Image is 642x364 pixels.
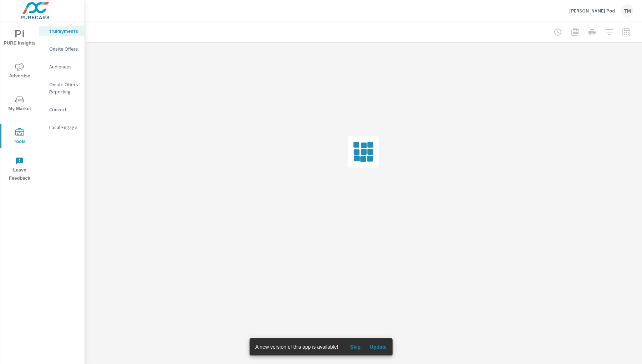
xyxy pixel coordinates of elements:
[39,61,85,72] div: Audiences
[49,81,79,95] p: Onsite Offers Reporting
[370,344,387,350] span: Update
[49,27,79,35] p: truPayments
[621,4,633,17] div: TM
[255,344,338,350] span: A new version of this app is available!
[2,63,37,80] span: Advertise
[39,26,85,36] div: truPayments
[569,7,615,14] p: [PERSON_NAME] Pod
[49,45,79,52] p: Onsite Offers
[49,124,79,131] p: Local Engage
[49,106,79,113] p: Convert
[2,96,37,113] span: My Market
[367,341,389,353] button: Update
[39,122,85,133] div: Local Engage
[2,30,37,47] span: PURE Insights
[39,43,85,54] div: Onsite Offers
[39,79,85,97] div: Onsite Offers Reporting
[2,128,37,146] span: Tools
[2,157,37,183] span: Leave Feedback
[49,63,79,70] p: Audiences
[0,21,39,185] div: nav menu
[347,344,364,350] span: Skip
[39,104,85,115] div: Convert
[344,341,367,353] button: Skip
